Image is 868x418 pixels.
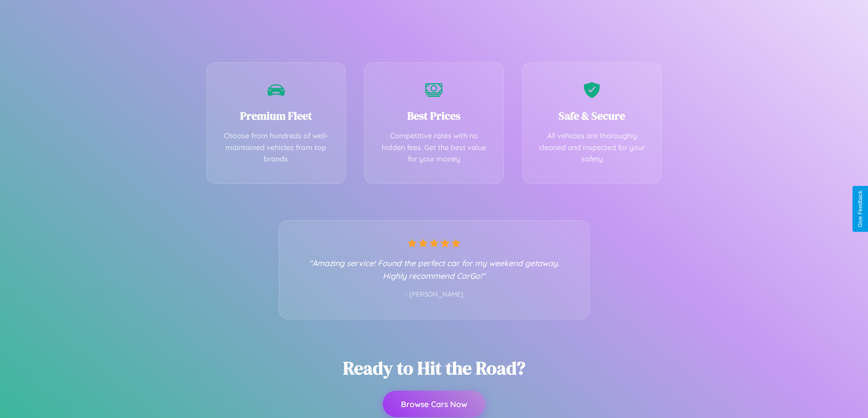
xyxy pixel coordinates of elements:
h3: Premium Fleet [221,108,332,123]
p: Competitive rates with no hidden fees. Get the best value for your money [378,130,490,165]
p: Choose from hundreds of well-maintained vehicles from top brands [221,130,332,165]
button: Browse Cars Now [383,391,485,417]
p: All vehicles are thoroughly cleaned and inspected for your safety [536,130,648,165]
p: - [PERSON_NAME] [298,289,571,301]
div: Give Feedback [857,191,863,227]
h3: Safe & Secure [536,108,648,123]
p: "Amazing service! Found the perfect car for my weekend getaway. Highly recommend CarGo!" [298,257,571,282]
h3: Best Prices [378,108,490,123]
h2: Ready to Hit the Road? [343,356,525,380]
